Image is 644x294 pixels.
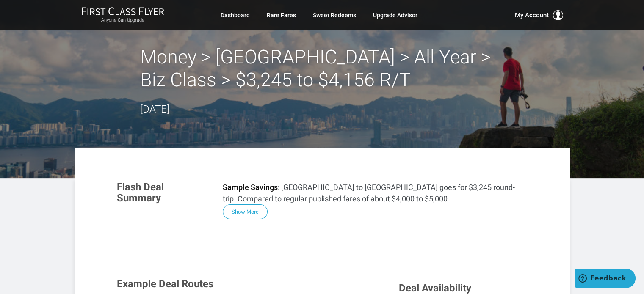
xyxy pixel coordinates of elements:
[117,181,210,204] h3: Flash Deal Summary
[399,282,471,294] span: Deal Availability
[373,8,417,23] a: Upgrade Advisor
[81,17,164,23] small: Anyone Can Upgrade
[515,10,563,20] button: My Account
[267,8,296,23] a: Rare Fares
[140,103,169,115] time: [DATE]
[575,269,636,290] iframe: Opens a widget where you can find more information
[117,278,213,290] span: Example Deal Routes
[313,8,356,23] a: Sweet Redeems
[81,7,164,24] a: First Class FlyerAnyone Can Upgrade
[81,7,164,16] img: First Class Flyer
[140,46,504,91] h2: Money > [GEOGRAPHIC_DATA] > All Year > Biz Class > $3,245 to $4,156 R/T
[223,183,278,192] strong: Sample Savings
[223,181,528,204] p: : [GEOGRAPHIC_DATA] to [GEOGRAPHIC_DATA] goes for $3,245 round-trip. Compared to regular publishe...
[223,204,268,219] button: Show More
[221,8,250,23] a: Dashboard
[515,10,549,20] span: My Account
